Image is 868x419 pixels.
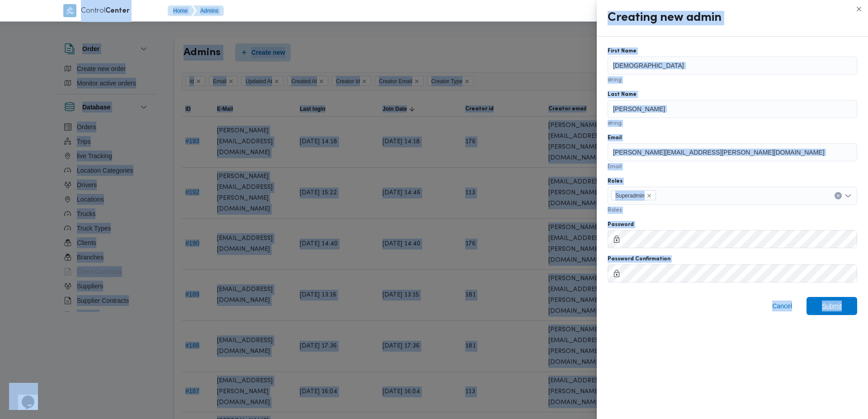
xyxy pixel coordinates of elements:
[105,8,130,14] b: Center
[646,193,652,198] button: Remove Superadmin from selection in this group
[608,161,857,170] div: Email
[835,192,842,199] button: Clear input
[608,205,857,214] div: Roles
[193,5,224,16] button: Admins
[769,297,796,315] button: Cancel
[608,11,857,25] h2: Creating new admin
[168,5,195,16] button: Home
[822,301,842,311] span: Submit
[608,91,637,98] label: Last Name
[608,47,637,55] label: First Name
[608,178,623,185] label: Roles
[608,221,634,228] label: Password
[611,190,656,200] span: Superadmin
[772,301,792,311] span: Cancel
[608,75,857,84] div: string
[807,297,857,315] button: Submit
[63,4,76,17] img: X8yXhbKr1z7QwAAAABJRU5ErkJggg==
[854,4,864,14] button: Close this dialog
[608,255,670,263] label: Password Confirmation
[9,383,38,410] iframe: chat widget
[608,118,857,127] div: string
[844,192,852,199] button: Open list of options
[615,191,645,201] span: Superadmin
[608,134,622,141] label: Email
